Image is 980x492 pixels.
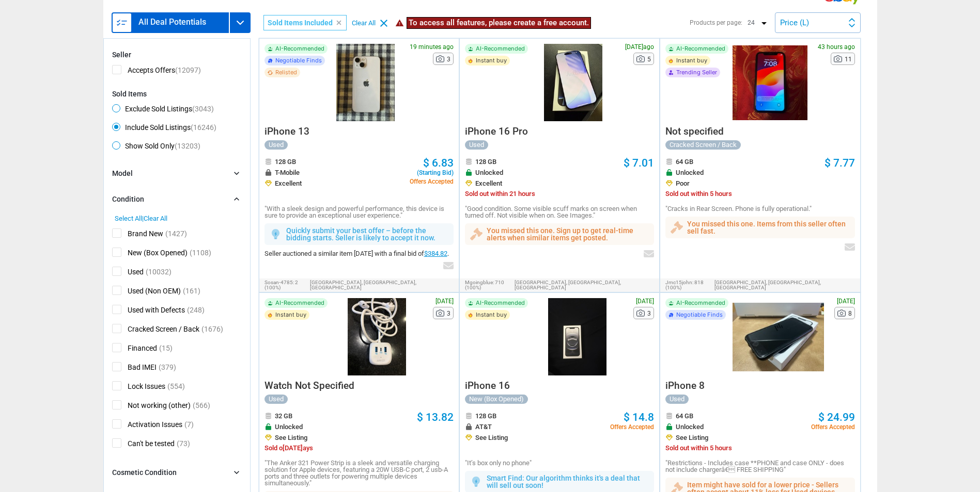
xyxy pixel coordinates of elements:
span: iPhone 16 [465,380,510,391]
p: "Cracks in Rear Screen. Phone is fully operational." [665,205,854,212]
span: [GEOGRAPHIC_DATA], [GEOGRAPHIC_DATA],[GEOGRAPHIC_DATA] [310,280,453,290]
a: iPhone 13 [265,128,309,136]
a: $ 6.83 [423,158,454,169]
span: Not specified [665,125,724,137]
span: [DATE] [435,298,454,304]
span: [GEOGRAPHIC_DATA], [GEOGRAPHIC_DATA],[GEOGRAPHIC_DATA] [515,280,654,290]
span: Not working (other) [112,400,191,413]
span: 64 GB [676,413,693,419]
span: $ 7.01 [624,157,654,169]
span: 8 [848,310,852,317]
a: $384.82 [424,250,447,257]
span: Can't be tested [112,438,175,451]
span: (Starting Bid) [410,170,454,176]
span: (7) [184,420,194,429]
span: Sold out within 5 hours [665,190,732,197]
span: AI-Recommended [275,46,324,52]
span: [DATE] [636,298,654,304]
div: | [115,215,239,222]
p: Smart Find: Our algorithm thinks it's a deal that will sell out soon! [487,474,649,489]
span: 2 (100%) [265,280,298,290]
span: Watch Not Specified [265,380,354,391]
i: clear [378,17,390,29]
span: (1676) [201,325,223,333]
div: Model [112,168,133,179]
p: "It’s box only no phone" [465,460,654,466]
span: (248) [187,306,205,314]
img: envelop icon [845,243,855,251]
span: AI-Recommended [676,46,725,52]
span: 128 GB [275,158,296,165]
span: 3 [647,310,651,317]
i: chevron_right [231,467,242,478]
a: iPhone 8 [665,383,705,390]
span: sosan-4785: [265,280,294,285]
span: 11 [845,56,852,62]
span: Negotiable Finds [275,58,322,63]
span: AI-Recommended [275,300,324,306]
span: 818 (100%) [665,280,704,290]
span: Brand New [112,228,163,241]
span: (13203) [175,142,200,150]
span: (73) [177,439,190,448]
p: "The Anker 321 Power Strip is a sleek and versatile charging solution for Apple devices, featurin... [265,460,454,486]
span: Used [112,267,144,280]
span: Select All [115,215,142,222]
span: (554) [167,382,185,390]
div: Price (L) [780,19,809,27]
a: iPhone 16 Pro [465,128,528,136]
span: [DATE]ago [625,44,654,50]
span: Exclude Sold Listings [112,104,214,117]
img: envelop icon [443,262,454,269]
img: envelop icon [644,250,654,257]
p: You missed this one. Items from this seller often sell fast. [687,220,849,235]
div: Cosmetic Condition [112,467,177,479]
span: $ 6.83 [423,157,454,169]
span: Excellent [275,180,302,187]
span: Activation Issues [112,419,182,432]
span: Negotiable Finds [676,312,723,318]
span: [DATE] [837,298,855,304]
span: 19 minutes ago [410,44,454,50]
span: AI-Recommended [476,300,525,306]
span: (15) [159,344,173,352]
span: Used (Non OEM) [112,286,181,299]
a: $ 7.77 [825,158,855,169]
span: mgoingblue: [465,280,494,285]
span: Include Sold Listings [112,123,216,135]
span: Sold out within 21 hours [465,190,535,197]
p: "With a sleek design and powerful performance, this device is sure to provide an exceptional user... [265,205,454,219]
p: You missed this one. Sign up to get real-time alerts when similar items get posted. [487,227,649,241]
span: Instant buy [676,58,707,63]
span: 32 GB [275,413,292,419]
a: Not specified [665,128,724,136]
span: $ 24.99 [818,411,855,423]
i: warning [395,19,404,27]
span: T-Mobile [275,169,300,176]
span: 128 GB [475,158,496,165]
span: AI-Recommended [476,46,525,52]
span: Unlocked [475,169,503,176]
span: 64 GB [676,158,693,165]
span: 43 hours ago [818,44,855,50]
span: Unlocked [676,423,704,430]
span: 5 [647,56,651,62]
span: iPhone 8 [665,380,705,391]
span: [GEOGRAPHIC_DATA], [GEOGRAPHIC_DATA],[GEOGRAPHIC_DATA] [714,280,854,290]
span: Bad IMEI [112,362,157,375]
span: Instant buy [476,312,507,318]
span: Show Sold Only [112,141,200,154]
span: (1427) [165,229,187,238]
span: Poor [676,180,690,187]
p: Quickly submit your best offer – before the bidding starts. Seller is likely to accept it now. [286,227,448,241]
span: Instant buy [275,312,306,318]
span: Offers Accepted [811,424,855,430]
span: Sold out within 5 hours [665,445,732,451]
a: $ 7.01 [624,158,654,169]
span: See Listing [275,434,307,441]
span: Offers Accepted [610,424,654,430]
div: Used [265,140,288,150]
h3: All Deal Potentials [138,18,206,26]
span: $ 13.82 [417,411,454,423]
div: New (Box Opened) [465,395,528,404]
